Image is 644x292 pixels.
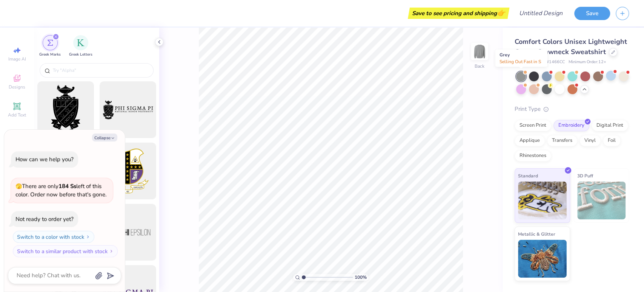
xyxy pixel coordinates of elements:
div: Print Type [515,105,629,113]
img: Greek Letters Image [77,39,85,47]
img: Greek Marks Image [47,40,53,46]
div: Back [475,63,484,70]
span: Greek Marks [39,52,61,57]
img: Metallic & Glitter [518,240,567,278]
div: Screen Print [515,120,551,131]
span: Designs [9,84,25,90]
div: Not ready to order yet? [15,215,74,223]
div: Transfers [547,135,577,146]
img: Standard [518,182,567,219]
div: Vinyl [579,135,601,146]
span: Greek Letters [69,52,92,57]
span: Metallic & Glitter [518,230,555,238]
span: 3D Puff [577,172,593,180]
div: Embroidery [553,120,589,131]
div: Rhinestones [515,150,551,162]
span: 🫣 [15,183,22,190]
div: Grey [495,50,547,67]
img: 3D Puff [577,182,626,219]
button: Collapse [92,134,117,141]
div: Digital Print [592,120,628,131]
div: Foil [603,135,621,146]
span: Minimum Order: 12 + [569,59,606,65]
span: There are only left of this color. Order now before that's gone. [15,182,106,199]
span: 100 % [355,274,367,281]
span: # 1466CC [546,59,565,65]
div: How can we help you? [15,155,74,163]
button: filter button [39,35,61,57]
div: Applique [515,135,545,146]
span: Comfort Colors Unisex Lightweight Cotton Crewneck Sweatshirt [515,37,627,56]
button: filter button [69,35,92,57]
button: Switch to a color with stock [13,231,94,243]
input: Untitled Design [513,6,569,21]
div: Save to see pricing and shipping [410,8,507,19]
div: filter for Greek Letters [69,35,92,57]
img: Back [472,44,487,59]
span: Standard [518,172,538,180]
button: Save [574,7,610,20]
span: Image AI [8,56,26,62]
button: Switch to a similar product with stock [13,245,118,257]
img: Switch to a color with stock [86,235,90,239]
strong: 184 Ss [58,182,76,190]
span: Selling Out Fast in S [500,59,541,65]
span: 👉 [497,8,505,17]
div: filter for Greek Marks [39,35,61,57]
span: Add Text [8,112,26,118]
input: Try "Alpha" [52,67,149,74]
img: Switch to a similar product with stock [109,249,114,253]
